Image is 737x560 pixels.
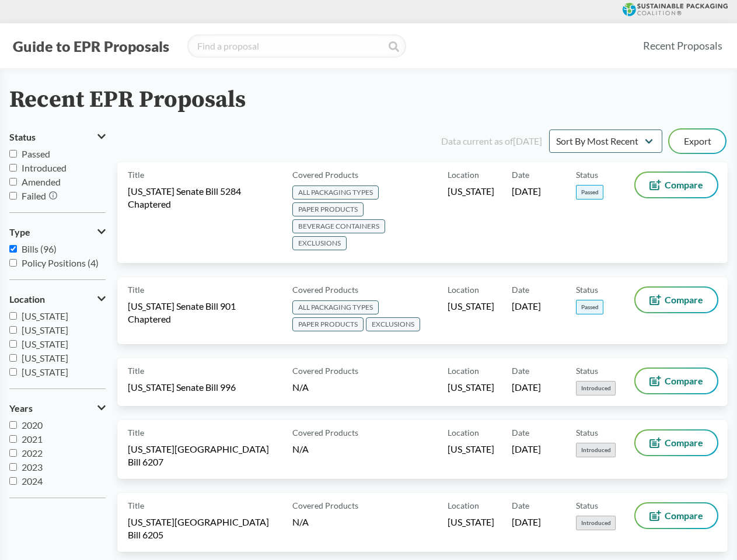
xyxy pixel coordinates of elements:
[292,185,379,199] span: ALL PACKAGING TYPES
[9,245,17,253] input: Bills (96)
[9,435,17,443] input: 2021
[22,475,43,487] span: 2024
[512,185,541,198] span: [DATE]
[22,433,43,444] span: 2021
[22,366,68,377] span: [US_STATE]
[9,222,106,242] button: Type
[9,403,33,414] span: Years
[576,185,603,199] span: Passed
[292,236,347,250] span: EXCLUSIONS
[576,300,603,314] span: Passed
[448,516,494,528] span: [US_STATE]
[448,169,479,181] span: Location
[448,381,494,394] span: [US_STATE]
[665,180,703,190] span: Compare
[22,190,46,201] span: Failed
[665,438,703,447] span: Compare
[9,421,17,429] input: 2020
[512,365,529,377] span: Date
[22,148,50,159] span: Passed
[9,164,17,171] input: Introduced
[635,430,717,455] button: Compare
[366,317,420,331] span: EXCLUSIONS
[448,443,494,456] span: [US_STATE]
[9,463,17,471] input: 2023
[128,283,144,296] span: Title
[635,369,717,393] button: Compare
[292,381,309,393] span: N/A
[9,227,30,237] span: Type
[512,443,541,456] span: [DATE]
[512,499,529,512] span: Date
[292,365,358,377] span: Covered Products
[448,365,479,377] span: Location
[9,150,17,157] input: Passed
[9,178,17,185] input: Amended
[128,185,278,211] span: [US_STATE] Senate Bill 5284 Chaptered
[448,426,479,439] span: Location
[187,34,406,58] input: Find a proposal
[448,300,494,313] span: [US_STATE]
[292,300,379,314] span: ALL PACKAGING TYPES
[635,288,717,312] button: Compare
[128,300,278,325] span: [US_STATE] Senate Bill 901 Chaptered
[512,283,529,296] span: Date
[22,257,99,268] span: Policy Positions (4)
[292,499,358,512] span: Covered Products
[128,169,144,181] span: Title
[9,127,106,147] button: Status
[22,310,68,321] span: [US_STATE]
[512,381,541,394] span: [DATE]
[576,381,616,395] span: Introduced
[441,134,542,148] div: Data current as of [DATE]
[9,259,17,267] input: Policy Positions (4)
[292,202,364,216] span: PAPER PRODUCTS
[292,516,309,527] span: N/A
[576,169,598,181] span: Status
[512,426,529,439] span: Date
[128,499,144,512] span: Title
[22,324,68,335] span: [US_STATE]
[576,499,598,512] span: Status
[128,443,278,468] span: [US_STATE][GEOGRAPHIC_DATA] Bill 6207
[9,37,173,55] button: Guide to EPR Proposals
[292,219,385,233] span: BEVERAGE CONTAINERS
[665,511,703,520] span: Compare
[448,499,479,512] span: Location
[635,173,717,197] button: Compare
[22,447,43,459] span: 2022
[292,317,364,331] span: PAPER PRODUCTS
[669,129,725,153] button: Export
[665,376,703,386] span: Compare
[665,295,703,304] span: Compare
[22,461,43,473] span: 2023
[128,381,236,394] span: [US_STATE] Senate Bill 996
[512,169,529,181] span: Date
[576,365,598,377] span: Status
[448,283,479,296] span: Location
[576,516,616,530] span: Introduced
[22,243,57,254] span: Bills (96)
[9,354,17,362] input: [US_STATE]
[576,426,598,439] span: Status
[9,132,36,142] span: Status
[128,516,278,541] span: [US_STATE][GEOGRAPHIC_DATA] Bill 6205
[9,192,17,199] input: Failed
[22,176,61,187] span: Amended
[9,326,17,334] input: [US_STATE]
[576,283,598,296] span: Status
[576,443,616,457] span: Introduced
[22,419,43,430] span: 2020
[22,338,68,349] span: [US_STATE]
[9,87,246,113] h2: Recent EPR Proposals
[9,340,17,348] input: [US_STATE]
[448,185,494,198] span: [US_STATE]
[9,312,17,320] input: [US_STATE]
[512,516,541,528] span: [DATE]
[22,352,68,363] span: [US_STATE]
[638,33,728,59] a: Recent Proposals
[292,426,358,439] span: Covered Products
[128,426,144,439] span: Title
[9,449,17,457] input: 2022
[22,162,67,173] span: Introduced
